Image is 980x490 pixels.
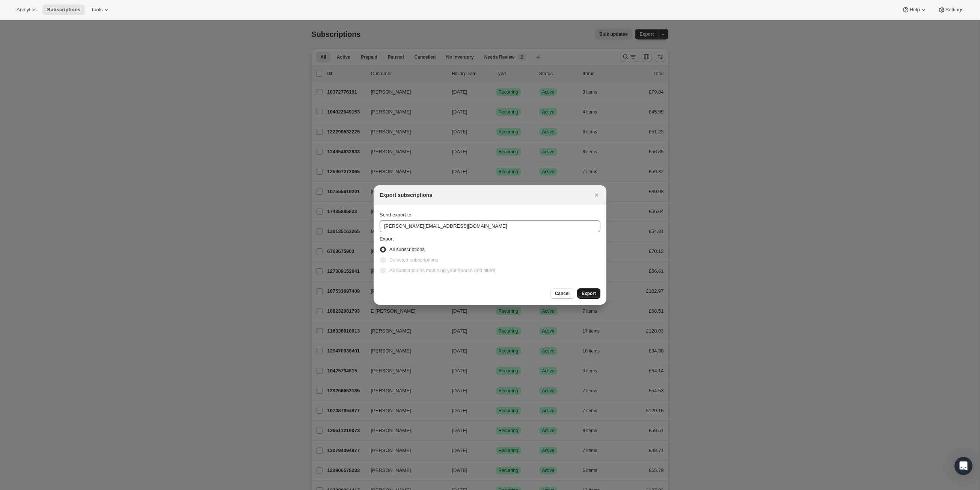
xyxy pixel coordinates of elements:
[550,288,574,299] button: Cancel
[17,7,36,13] span: Analytics
[909,7,920,13] span: Help
[389,247,425,252] span: All subscriptions
[954,457,972,475] div: Open Intercom Messenger
[380,236,394,242] span: Export
[591,190,602,200] button: Close
[945,7,963,13] span: Settings
[380,191,432,199] h2: Export subscriptions
[47,7,80,13] span: Subscriptions
[42,5,85,15] button: Subscriptions
[91,7,103,13] span: Tools
[380,212,412,218] span: Send export to
[12,5,41,15] button: Analytics
[897,5,932,15] button: Help
[86,5,115,15] button: Tools
[555,290,570,296] span: Cancel
[389,257,438,263] span: Selected subscriptions
[933,5,968,15] button: Settings
[577,288,600,299] button: Export
[582,290,596,296] span: Export
[389,268,495,273] span: All subscriptions matching your search and filters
